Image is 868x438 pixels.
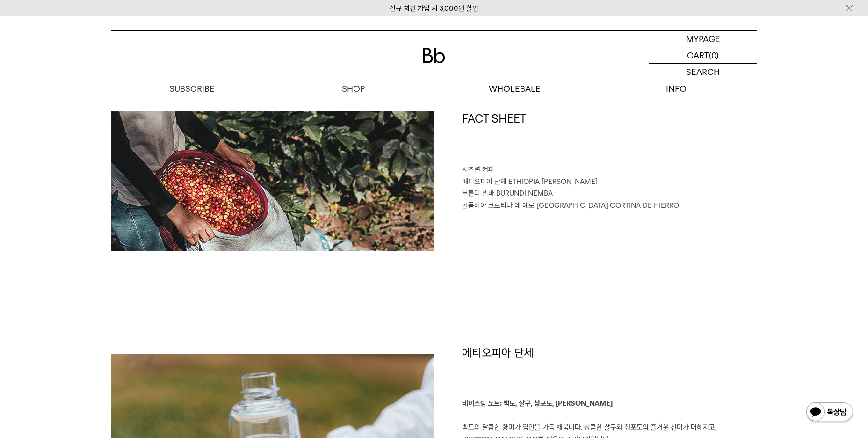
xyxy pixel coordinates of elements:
[462,165,494,174] span: 시즈널 커피
[687,47,709,63] p: CART
[709,47,719,63] p: (0)
[390,4,478,13] a: 신규 회원 가입 시 3,000원 할인
[649,47,757,64] a: CART (0)
[273,80,434,97] a: SHOP
[649,31,757,47] a: MYPAGE
[595,80,757,97] p: INFO
[111,111,434,251] img: 10월의 커피 3종 (각 200g x3)
[462,189,494,197] span: 부룬디 넴바
[462,111,757,164] h1: FACT SHEET
[686,64,720,80] p: SEARCH
[508,177,598,186] span: ETHIOPIA [PERSON_NAME]
[462,201,535,210] span: 콜롬비아 코르티나 데 예로
[434,80,595,97] p: WHOLESALE
[462,177,506,186] span: 에티오피아 단체
[423,48,445,63] img: 로고
[805,401,854,424] img: 카카오톡 채널 1:1 채팅 버튼
[496,189,553,197] span: BURUNDI NEMBA
[111,80,273,97] a: SUBSCRIBE
[462,345,757,398] h1: 에티오피아 단체
[686,31,720,47] p: MYPAGE
[462,399,613,408] b: 테이스팅 노트: 백도, 살구, 청포도, [PERSON_NAME]
[536,201,679,210] span: [GEOGRAPHIC_DATA] CORTINA DE HIERRO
